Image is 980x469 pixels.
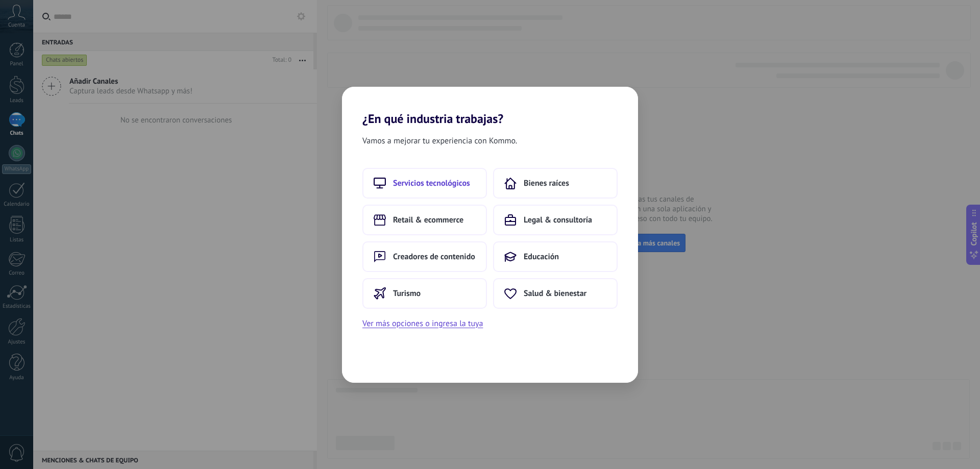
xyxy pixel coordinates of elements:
[342,87,638,126] h2: ¿En qué industria trabajas?
[362,241,487,272] button: Creadores de contenido
[524,178,569,188] span: Bienes raíces
[524,215,592,225] span: Legal & consultoría
[362,134,517,147] span: Vamos a mejorar tu experiencia con Kommo.
[493,278,618,309] button: Salud & bienestar
[524,288,586,299] span: Salud & bienestar
[393,288,421,299] span: Turismo
[493,168,618,199] button: Bienes raíces
[393,252,475,262] span: Creadores de contenido
[362,317,483,330] button: Ver más opciones o ingresa la tuya
[362,168,487,199] button: Servicios tecnológicos
[493,205,618,235] button: Legal & consultoría
[362,205,487,235] button: Retail & ecommerce
[362,278,487,309] button: Turismo
[393,215,463,225] span: Retail & ecommerce
[393,178,470,188] span: Servicios tecnológicos
[524,252,559,262] span: Educación
[493,241,618,272] button: Educación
